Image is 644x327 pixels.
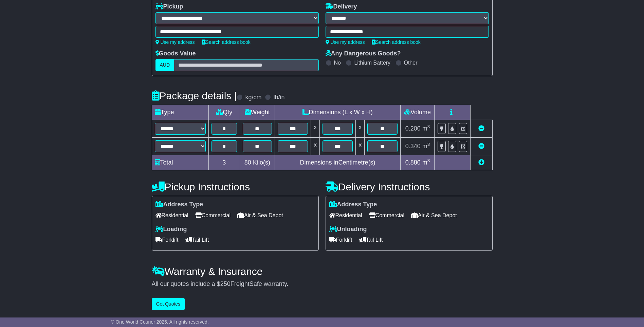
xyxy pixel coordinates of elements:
a: Search address book [372,39,421,45]
label: Address Type [155,201,203,208]
label: Loading [155,226,187,233]
span: © One World Courier 2025. All rights reserved. [111,319,209,325]
span: 0.340 [405,143,421,150]
span: 80 [244,159,251,166]
td: Dimensions (L x W x H) [275,105,401,120]
button: Get Quotes [152,298,185,310]
span: Tail Lift [359,235,383,245]
td: x [356,120,365,138]
label: lb/in [273,94,284,101]
td: x [311,138,319,155]
label: Delivery [326,3,357,11]
label: Goods Value [155,50,196,57]
div: All our quotes include a $ FreightSafe warranty. [152,280,493,288]
span: 0.880 [405,159,421,166]
span: m [422,159,430,166]
h4: Package details | [152,90,237,101]
td: Type [152,105,208,120]
span: Tail Lift [185,235,209,245]
td: Volume [401,105,435,120]
span: 250 [220,280,231,287]
a: Remove this item [478,125,484,132]
label: Any Dangerous Goods? [326,50,401,57]
td: 3 [208,155,240,170]
a: Remove this item [478,143,484,150]
h4: Pickup Instructions [152,181,319,192]
span: Forklift [329,235,352,245]
td: Qty [208,105,240,120]
a: Use my address [326,39,365,45]
label: No [334,59,341,66]
span: Residential [329,210,362,221]
td: Dimensions in Centimetre(s) [275,155,401,170]
label: AUD [155,59,174,71]
h4: Delivery Instructions [326,181,493,192]
td: Weight [240,105,275,120]
span: Air & Sea Depot [237,210,283,221]
sup: 3 [427,158,430,163]
label: Pickup [155,3,183,11]
a: Use my address [155,39,195,45]
a: Search address book [202,39,251,45]
label: kg/cm [245,94,261,101]
label: Other [404,59,418,66]
span: Air & Sea Depot [411,210,457,221]
label: Address Type [329,201,377,208]
span: m [422,143,430,150]
span: Commercial [195,210,231,221]
sup: 3 [427,124,430,129]
span: Forklift [155,235,179,245]
a: Add new item [478,159,484,166]
span: m [422,125,430,132]
span: Residential [155,210,188,221]
td: x [356,138,365,155]
h4: Warranty & Insurance [152,266,493,277]
td: x [311,120,319,138]
td: Total [152,155,208,170]
span: 0.200 [405,125,421,132]
td: Kilo(s) [240,155,275,170]
label: Unloading [329,226,367,233]
sup: 3 [427,142,430,147]
label: Lithium Battery [354,59,390,66]
span: Commercial [369,210,404,221]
